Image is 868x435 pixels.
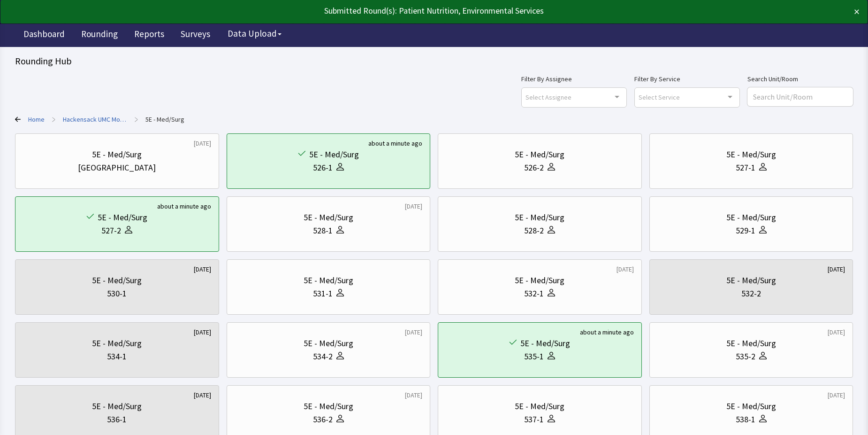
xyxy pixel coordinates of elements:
[515,148,564,161] div: 5E - Med/Surg
[107,350,127,363] div: 534-1
[157,202,211,211] div: about a minute ago
[313,287,333,300] div: 531-1
[313,413,333,426] div: 536-2
[8,4,775,17] div: Submitted Round(s): Patient Nutrition, Environmental Services
[524,413,544,426] div: 537-1
[304,337,353,350] div: 5E - Med/Surg
[854,4,860,19] button: ×
[726,148,776,161] div: 5E - Med/Surg
[222,25,287,42] button: Data Upload
[15,54,853,68] div: Rounding Hub
[194,390,211,400] div: [DATE]
[617,264,634,274] div: [DATE]
[63,115,127,124] a: Hackensack UMC Mountainside
[313,350,333,363] div: 534-2
[515,211,564,224] div: 5E - Med/Surg
[736,161,755,174] div: 527-1
[736,350,755,363] div: 535-2
[92,400,142,413] div: 5E - Med/Surg
[520,337,570,350] div: 5E - Med/Surg
[98,211,147,224] div: 5E - Med/Surg
[28,115,45,124] a: Home
[639,92,680,102] span: Select Service
[405,327,422,337] div: [DATE]
[52,110,55,129] span: >
[92,274,142,287] div: 5E - Med/Surg
[726,400,776,413] div: 5E - Med/Surg
[524,224,544,237] div: 528-2
[107,413,127,426] div: 536-1
[304,274,353,287] div: 5E - Med/Surg
[828,327,845,337] div: [DATE]
[515,274,564,287] div: 5E - Med/Surg
[524,161,544,174] div: 526-2
[135,110,138,129] span: >
[127,23,171,47] a: Reports
[524,287,544,300] div: 532-1
[828,390,845,400] div: [DATE]
[405,202,422,211] div: [DATE]
[726,337,776,350] div: 5E - Med/Surg
[524,350,544,363] div: 535-1
[174,23,217,47] a: Surveys
[101,224,121,237] div: 527-2
[634,73,740,85] label: Filter By Service
[521,73,627,85] label: Filter By Assignee
[92,148,142,161] div: 5E - Med/Surg
[741,287,761,300] div: 532-2
[194,264,211,274] div: [DATE]
[74,23,125,47] a: Rounding
[92,337,142,350] div: 5E - Med/Surg
[736,224,755,237] div: 529-1
[16,23,72,47] a: Dashboard
[309,148,359,161] div: 5E - Med/Surg
[525,92,571,102] span: Select Assignee
[580,327,634,337] div: about a minute ago
[313,161,333,174] div: 526-1
[78,161,156,174] div: [GEOGRAPHIC_DATA]
[747,87,853,106] input: Search Unit/Room
[828,264,845,274] div: [DATE]
[726,211,776,224] div: 5E - Med/Surg
[747,73,853,85] label: Search Unit/Room
[736,413,755,426] div: 538-1
[145,115,184,124] a: 5E - Med/Surg
[313,224,333,237] div: 528-1
[304,211,353,224] div: 5E - Med/Surg
[304,400,353,413] div: 5E - Med/Surg
[368,139,422,148] div: about a minute ago
[405,390,422,400] div: [DATE]
[194,327,211,337] div: [DATE]
[107,287,127,300] div: 530-1
[726,274,776,287] div: 5E - Med/Surg
[515,400,564,413] div: 5E - Med/Surg
[194,139,211,148] div: [DATE]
